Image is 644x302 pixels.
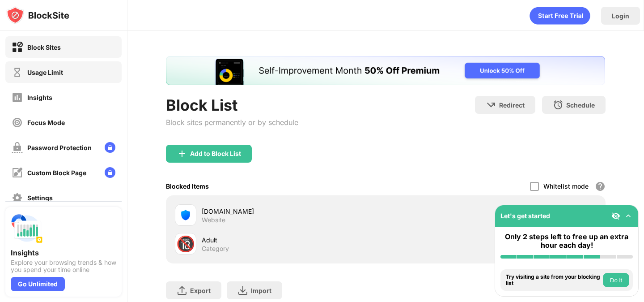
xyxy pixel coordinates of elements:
[166,182,209,190] div: Blocked Items
[11,248,116,257] div: Insights
[12,42,23,53] img: block-on.svg
[12,167,23,178] img: customize-block-page-off.svg
[566,101,595,109] div: Schedule
[190,287,211,294] div: Export
[27,43,61,51] div: Block Sites
[11,212,43,245] img: push-insights.svg
[603,273,629,287] button: Do it
[202,207,386,216] div: [DOMAIN_NAME]
[12,142,23,153] img: password-protection-off.svg
[202,245,229,253] div: Category
[543,182,589,190] div: Whitelist mode
[12,192,23,203] img: settings-off.svg
[105,167,115,178] img: lock-menu.svg
[611,211,620,220] img: eye-not-visible.svg
[12,117,23,128] img: focus-off.svg
[27,69,63,76] div: Usage Limit
[11,277,65,291] div: Go Unlimited
[624,211,633,220] img: omni-setup-toggle.svg
[202,235,386,245] div: Adult
[27,119,65,126] div: Focus Mode
[190,150,241,157] div: Add to Block List
[202,216,225,224] div: Website
[166,56,605,85] iframe: Banner
[251,287,271,294] div: Import
[11,259,116,273] div: Explore your browsing trends & how you spend your time online
[176,235,195,253] div: 🔞
[27,194,53,202] div: Settings
[166,96,298,114] div: Block List
[499,101,525,109] div: Redirect
[12,92,23,103] img: insights-off.svg
[500,233,633,250] div: Only 2 steps left to free up an extra hour each day!
[27,169,86,177] div: Custom Block Page
[27,144,92,151] div: Password Protection
[6,6,69,24] img: logo-blocksite.svg
[500,212,550,220] div: Let's get started
[612,12,629,20] div: Login
[530,7,590,25] div: animation
[27,94,52,101] div: Insights
[180,210,191,220] img: favicons
[12,67,23,78] img: time-usage-off.svg
[166,118,298,127] div: Block sites permanently or by schedule
[105,142,115,153] img: lock-menu.svg
[506,274,601,287] div: Try visiting a site from your blocking list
